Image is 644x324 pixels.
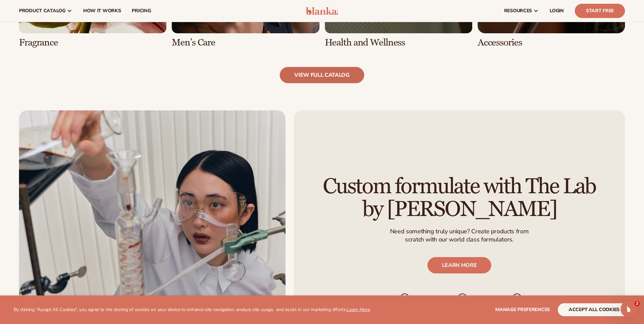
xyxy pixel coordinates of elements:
[550,8,564,14] span: LOGIN
[495,306,550,313] span: Manage preferences
[427,257,492,273] a: LEARN MORE
[280,67,364,83] a: view full catalog
[457,292,467,303] img: checkmark_svg
[19,8,66,14] span: product catalog
[575,4,625,18] a: Start Free
[347,306,370,313] a: Learn More
[306,7,338,15] img: logo
[399,292,410,303] img: checkmark_svg
[83,8,121,14] span: How It Works
[511,292,522,303] img: checkmark_svg
[132,8,151,14] span: pricing
[558,303,630,316] button: accept all cookies
[504,8,532,14] span: resources
[495,303,550,316] button: Manage preferences
[634,301,640,306] span: 2
[313,175,606,220] h2: Custom formulate with The Lab by [PERSON_NAME]
[390,235,529,243] p: scratch with our world class formulators.
[621,301,637,317] iframe: Intercom live chat
[14,307,370,313] p: By clicking "Accept All Cookies", you agree to the storing of cookies on your device to enhance s...
[390,228,529,235] p: Need something truly unique? Create products from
